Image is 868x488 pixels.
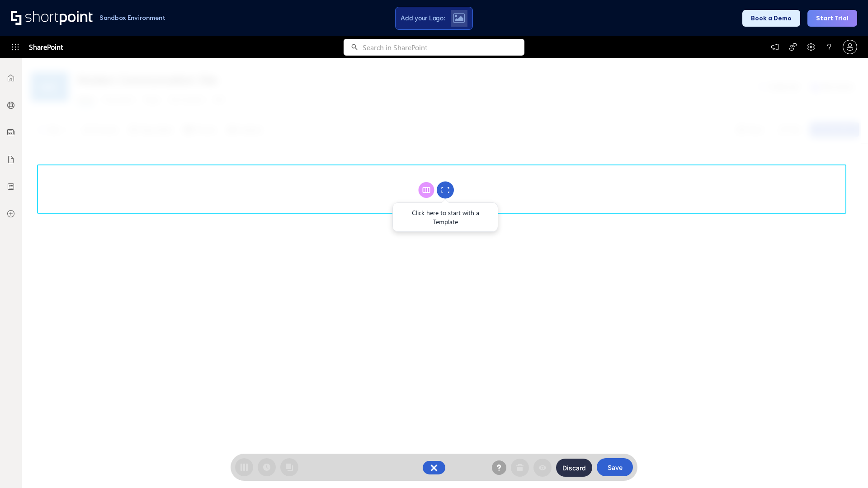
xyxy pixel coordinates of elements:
[29,36,63,58] span: SharePoint
[823,445,868,488] iframe: Chat Widget
[742,10,800,27] button: Book a Demo
[807,10,857,27] button: Start Trial
[99,15,165,20] h1: Sandbox Environment
[556,459,592,477] button: Discard
[453,13,465,23] img: Upload logo
[363,39,524,56] input: Search in SharePoint
[401,14,445,22] span: Add your Logo:
[597,458,633,476] button: Save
